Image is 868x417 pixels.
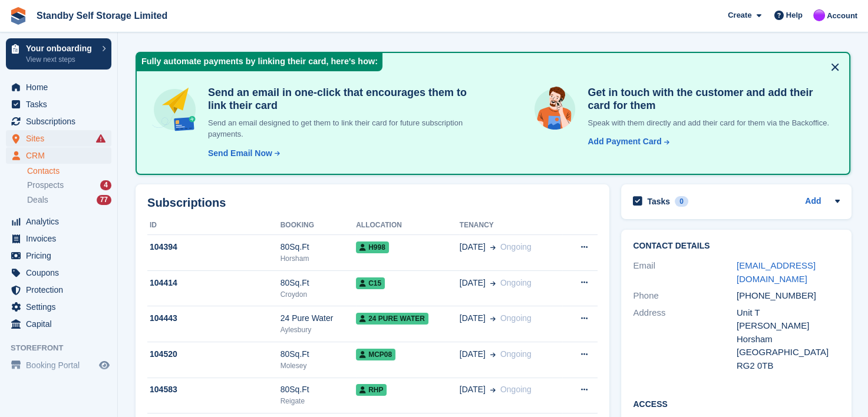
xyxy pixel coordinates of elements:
[147,196,598,210] h2: Subscriptions
[6,213,111,230] a: menu
[32,6,172,25] a: Standby Self Storage Limited
[26,282,97,298] span: Protection
[460,383,486,396] span: [DATE]
[647,196,670,207] h2: Tasks
[805,195,821,208] a: Add
[633,306,737,373] div: Address
[280,348,356,360] div: 80Sq.Ft
[737,319,840,333] div: [PERSON_NAME]
[6,79,111,95] a: menu
[500,313,532,323] span: Ongoing
[500,349,532,359] span: Ongoing
[26,130,97,147] span: Sites
[280,241,356,253] div: 80Sq.Ft
[27,180,64,191] span: Prospects
[100,180,111,190] div: 4
[26,357,97,373] span: Booking Portal
[26,54,96,65] p: View next steps
[675,196,688,207] div: 0
[460,216,563,235] th: Tenancy
[27,179,111,191] a: Prospects 4
[6,247,111,264] a: menu
[737,260,816,284] a: [EMAIL_ADDRESS][DOMAIN_NAME]
[356,349,395,360] span: MCP08
[500,242,532,251] span: Ongoing
[6,316,111,332] a: menu
[583,135,670,148] a: Add Payment Card
[532,86,579,133] img: get-in-touch-e3e95b6451f4e49772a6039d3abdde126589d6f45a760754adfa51be33bf0f70.svg
[147,312,280,325] div: 104443
[26,247,97,264] span: Pricing
[203,86,484,112] h4: Send an email in one-click that encourages them to link their card
[500,385,532,394] span: Ongoing
[280,277,356,289] div: 80Sq.Ft
[633,241,840,251] h2: Contact Details
[356,277,385,289] span: C15
[26,264,97,281] span: Coupons
[6,130,111,147] a: menu
[356,241,389,253] span: H998
[26,213,97,230] span: Analytics
[27,194,48,206] span: Deals
[27,194,111,206] a: Deals 77
[280,216,356,235] th: Booking
[208,147,272,160] div: Send Email Now
[26,44,96,52] p: Your onboarding
[6,264,111,281] a: menu
[9,7,27,25] img: stora-icon-8386f47178a22dfd0bd8f6a31ec36ba5ce8667c1dd55bd0f319d3a0aa187defe.svg
[280,312,356,325] div: 24 Pure Water
[588,135,661,148] div: Add Payment Card
[633,259,737,286] div: Email
[6,113,111,130] a: menu
[356,384,387,396] span: RHP
[280,383,356,396] div: 80Sq.Ft
[280,360,356,371] div: Molesey
[728,9,751,21] span: Create
[147,348,280,360] div: 104520
[137,53,382,72] div: Fully automate payments by linking their card, here's how:
[280,253,356,264] div: Horsham
[26,79,97,95] span: Home
[633,289,737,303] div: Phone
[280,396,356,406] div: Reigate
[97,195,111,205] div: 77
[6,230,111,247] a: menu
[813,9,825,21] img: Sue Ford
[633,398,840,409] h2: Access
[737,333,840,346] div: Horsham
[203,117,484,140] p: Send an email designed to get them to link their card for future subscription payments.
[27,166,111,177] a: Contacts
[26,147,97,164] span: CRM
[356,313,428,325] span: 24 Pure Water
[6,282,111,298] a: menu
[500,278,532,287] span: Ongoing
[26,113,97,130] span: Subscriptions
[280,325,356,335] div: Aylesbury
[96,134,105,143] i: Smart entry sync failures have occurred
[737,359,840,373] div: RG2 0TB
[460,277,486,289] span: [DATE]
[26,316,97,332] span: Capital
[460,241,486,253] span: [DATE]
[147,277,280,289] div: 104414
[147,216,280,235] th: ID
[11,342,117,354] span: Storefront
[151,86,199,134] img: send-email-b5881ef4c8f827a638e46e229e590028c7e36e3a6c99d2365469aff88783de13.svg
[26,96,97,112] span: Tasks
[583,117,835,129] p: Speak with them directly and add their card for them via the Backoffice.
[460,312,486,325] span: [DATE]
[583,86,835,112] h4: Get in touch with the customer and add their card for them
[26,299,97,315] span: Settings
[26,230,97,247] span: Invoices
[460,348,486,360] span: [DATE]
[6,38,111,69] a: Your onboarding View next steps
[6,147,111,164] a: menu
[786,9,803,21] span: Help
[827,10,857,22] span: Account
[147,383,280,396] div: 104583
[6,299,111,315] a: menu
[280,289,356,300] div: Croydon
[737,289,840,303] div: [PHONE_NUMBER]
[6,96,111,112] a: menu
[6,357,111,373] a: menu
